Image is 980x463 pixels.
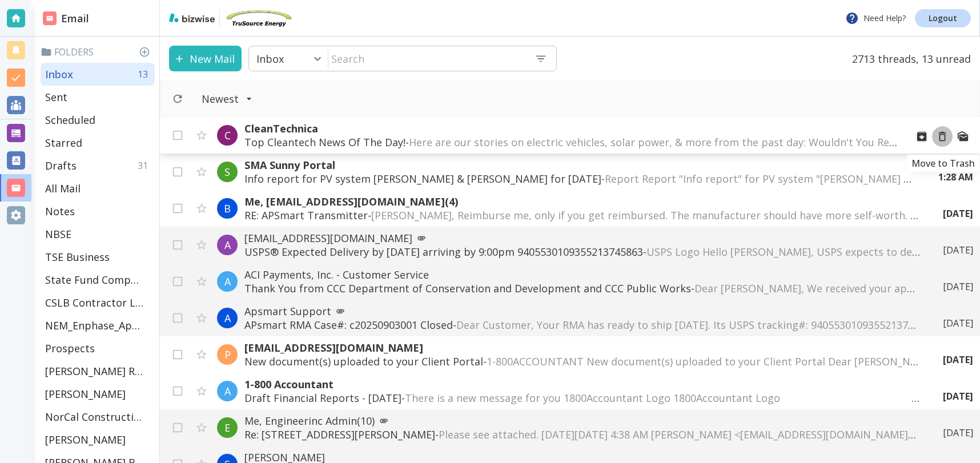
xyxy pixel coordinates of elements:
button: Archive [911,126,932,147]
p: S [224,165,230,179]
div: NorCal Construction [41,405,155,428]
p: [DATE] [943,207,973,220]
p: Info report for PV system [PERSON_NAME] & [PERSON_NAME] for [DATE] - [244,172,915,186]
p: Logout [929,14,957,22]
button: Filter [190,86,264,111]
p: Inbox [256,52,284,66]
div: Starred [41,131,155,154]
p: 1:28 AM [938,171,973,183]
p: Drafts [45,159,77,172]
a: Logout [915,9,971,27]
p: B [224,202,231,215]
p: CleanTechnica [244,122,898,135]
p: 31 [138,159,152,172]
p: Folders [41,46,155,58]
p: [PERSON_NAME] Residence [45,364,143,378]
p: State Fund Compensation [45,273,143,287]
p: Starred [45,136,82,150]
p: Prospects [45,341,95,355]
p: [DATE] [943,390,973,402]
div: [PERSON_NAME] [41,428,155,451]
p: Notes [45,204,75,218]
p: All Mail [45,182,81,195]
p: Thank You from CCC Department of Conservation and Development and CCC Public Works - [244,281,920,295]
img: TruSource Energy, Inc. [224,9,293,27]
button: Move to Trash [932,126,953,147]
p: [PERSON_NAME] [45,387,126,401]
p: 2713 threads, 13 unread [845,46,971,71]
button: Refresh [167,88,188,109]
p: ACI Payments, Inc. - Customer Service [244,268,920,281]
p: Inbox [45,67,73,81]
p: RE: APSmart Transmitter - [244,208,920,222]
div: State Fund Compensation [41,268,155,291]
p: CSLB Contractor License [45,296,143,309]
p: [EMAIL_ADDRESS][DOMAIN_NAME] [244,231,920,245]
p: E [224,421,230,434]
button: Mark as Read [953,126,973,147]
p: Top Cleantech News Of The Day! - [244,135,898,149]
p: Sent [45,90,67,104]
p: A [224,275,231,288]
div: [PERSON_NAME] [41,383,155,405]
p: Me, [EMAIL_ADDRESS][DOMAIN_NAME] (4) [244,195,920,208]
p: New document(s) uploaded to your Client Portal - [244,355,920,368]
p: SMA Sunny Portal [244,158,915,172]
img: bizwise [169,13,215,22]
div: Move to Trash [907,155,979,172]
p: [EMAIL_ADDRESS][DOMAIN_NAME] [244,341,920,355]
button: New Mail [169,46,242,71]
p: Re: [STREET_ADDRESS][PERSON_NAME] - [244,428,920,441]
div: CSLB Contractor License [41,291,155,314]
div: Notes [41,200,155,223]
p: [DATE] [943,280,973,293]
p: A [224,311,231,325]
div: Sent [41,86,155,108]
h2: Email [43,11,89,26]
p: C [224,128,231,142]
div: NBSE [41,223,155,245]
div: Scheduled [41,108,155,131]
p: [PERSON_NAME] [45,433,126,446]
p: A [224,238,231,252]
p: NorCal Construction [45,410,143,424]
div: TSE Business [41,245,155,268]
p: Me, Engineerinc Admin (10) [244,414,920,428]
p: NBSE [45,227,71,241]
p: TSE Business [45,250,110,264]
p: APsmart RMA Case#: c20250903001 Closed - [244,318,920,332]
p: 1-800 Accountant [244,377,920,391]
p: [DATE] [943,244,973,256]
div: Inbox13 [41,63,155,86]
p: USPS® Expected Delivery by [DATE] arriving by 9:00pm 9405530109355213745863 - [244,245,920,259]
p: NEM_Enphase_Applications [45,319,143,332]
p: [DATE] [943,353,973,366]
div: NEM_Enphase_Applications [41,314,155,337]
img: DashboardSidebarEmail.svg [43,11,57,25]
div: [PERSON_NAME] Residence [41,360,155,383]
p: Apsmart Support [244,304,920,318]
p: Draft Financial Reports - [DATE] - [244,391,920,405]
p: Need Help? [845,11,906,25]
p: A [224,384,231,398]
span: There is a new message for you 1800Accountant Logo 1800Accountant Logo ͏ ‌ ͏ ‌ ͏ ‌ ͏ ‌ ͏ ‌ ͏ ‌ ͏ ... [405,391,966,405]
div: Prospects [41,337,155,360]
p: 13 [138,68,152,80]
p: [DATE] [943,426,973,439]
p: P [224,348,231,361]
div: All Mail [41,177,155,200]
div: Drafts31 [41,154,155,177]
p: Scheduled [45,113,95,127]
p: [DATE] [943,317,973,329]
input: Search [328,47,525,70]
